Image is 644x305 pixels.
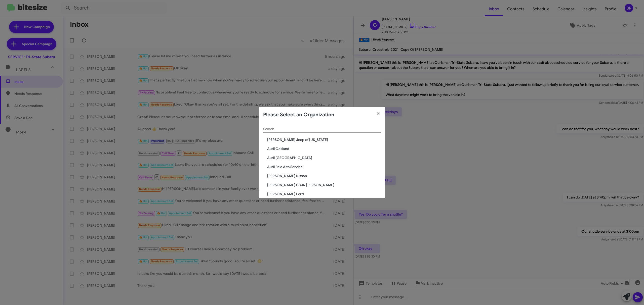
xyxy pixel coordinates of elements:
[267,155,381,160] span: Audi [GEOGRAPHIC_DATA]
[267,173,381,178] span: [PERSON_NAME] Nissan
[267,164,381,169] span: Audi Palo Alto Service
[263,111,334,119] h2: Please Select an Organization
[267,182,381,187] span: [PERSON_NAME] CDJR [PERSON_NAME]
[267,191,381,196] span: [PERSON_NAME] Ford
[267,146,381,151] span: Audi Oakland
[267,137,381,142] span: [PERSON_NAME] Jeep of [US_STATE]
